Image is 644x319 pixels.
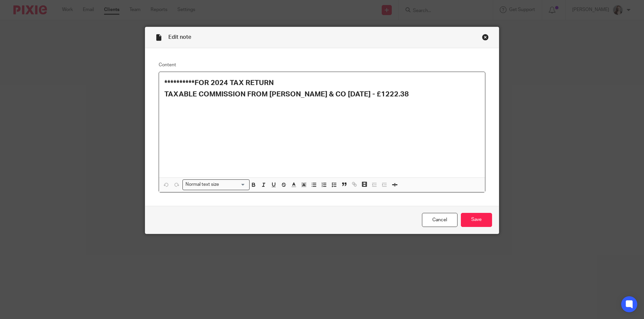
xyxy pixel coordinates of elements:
div: Search for option [182,179,250,190]
input: Search for option [221,181,246,188]
span: Normal text size [184,181,221,188]
span: Edit note [168,34,191,40]
input: Save [461,213,492,227]
strong: TAXABLE COMMISSION FROM [PERSON_NAME] & CO [DATE] - £1222.38 [164,91,409,98]
label: Content [159,62,485,68]
a: Cancel [422,213,458,227]
div: Close this dialog window [482,34,489,41]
